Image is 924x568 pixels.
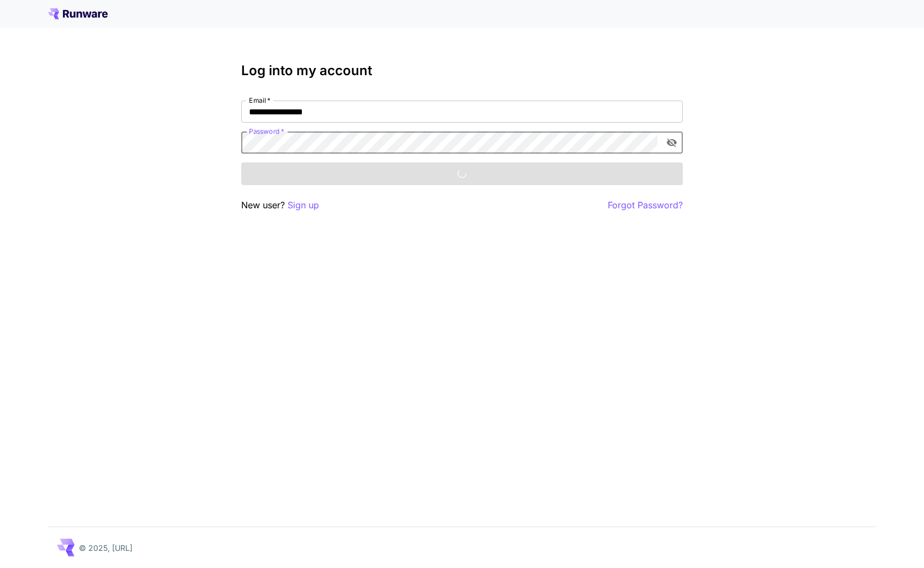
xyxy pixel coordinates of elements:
button: Forgot Password? [608,198,683,212]
label: Password [249,127,284,136]
p: © 2025, [URL] [79,542,132,554]
button: Sign up [288,198,319,212]
label: Email [249,96,270,105]
button: toggle password visibility [662,133,682,152]
p: New user? [241,198,319,212]
h3: Log into my account [241,63,683,78]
